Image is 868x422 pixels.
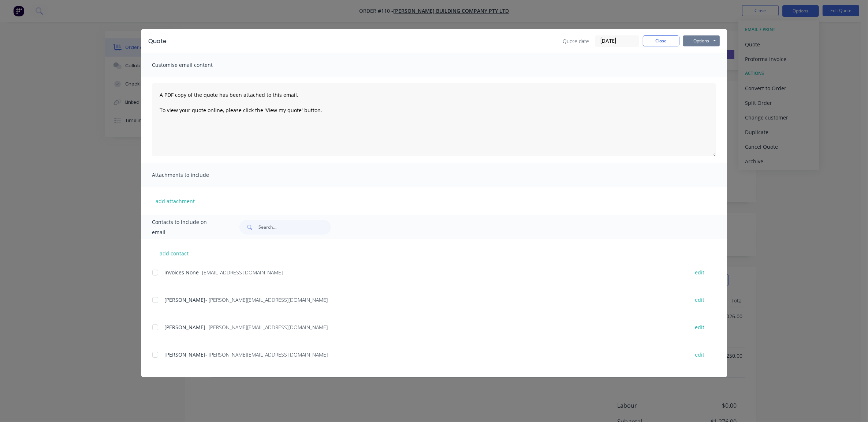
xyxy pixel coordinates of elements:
[165,351,206,358] span: [PERSON_NAME]
[258,220,331,235] input: Search...
[152,170,233,180] span: Attachments to include
[563,37,589,45] span: Quote date
[199,269,283,276] span: - [EMAIL_ADDRESS][DOMAIN_NAME]
[152,248,196,259] button: add contact
[165,324,206,331] span: [PERSON_NAME]
[206,324,328,331] span: - [PERSON_NAME][EMAIL_ADDRESS][DOMAIN_NAME]
[691,350,709,360] button: edit
[165,269,199,276] span: invoices None
[206,351,328,358] span: - [PERSON_NAME][EMAIL_ADDRESS][DOMAIN_NAME]
[152,195,199,206] button: add attachment
[691,322,709,332] button: edit
[152,60,233,70] span: Customise email content
[683,35,720,46] button: Options
[152,217,221,237] span: Contacts to include on email
[691,267,709,277] button: edit
[691,295,709,305] button: edit
[206,296,328,303] span: - [PERSON_NAME][EMAIL_ADDRESS][DOMAIN_NAME]
[165,296,206,303] span: [PERSON_NAME]
[643,35,679,46] button: Close
[152,83,716,156] textarea: A PDF copy of the quote has been attached to this email. To view your quote online, please click ...
[149,37,167,46] div: Quote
